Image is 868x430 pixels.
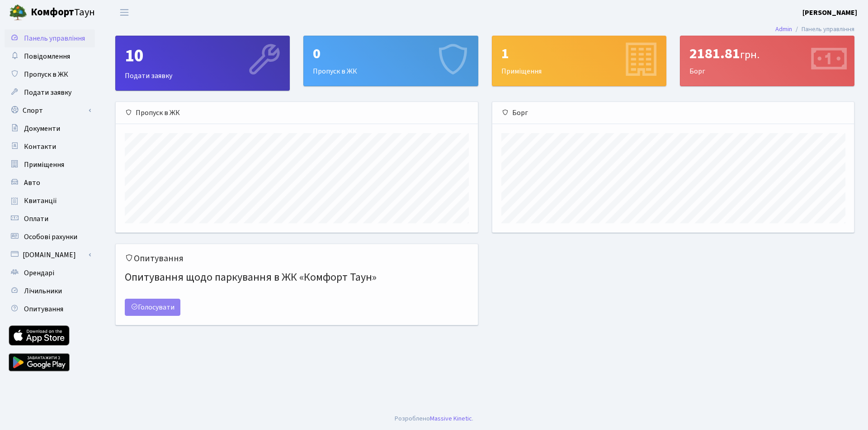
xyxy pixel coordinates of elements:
span: Авто [24,178,40,188]
a: Admin [775,24,792,34]
a: Розроблено [395,414,430,423]
span: Лічильники [24,286,62,296]
a: [PERSON_NAME] [802,7,857,18]
a: 10Подати заявку [115,36,290,91]
nav: breadcrumb [762,20,868,39]
a: 0Пропуск в ЖК [303,36,478,86]
div: Борг [492,102,854,124]
div: Пропуск в ЖК [116,102,478,124]
div: 0 [313,45,468,62]
span: Орендарі [24,268,54,278]
span: Панель управління [24,33,85,43]
b: Комфорт [31,5,74,19]
a: [DOMAIN_NAME] [5,246,95,264]
span: Пропуск в ЖК [24,69,68,79]
a: Орендарі [5,264,95,282]
a: Голосувати [125,299,180,316]
div: . [395,414,473,424]
b: [PERSON_NAME] [802,8,857,18]
a: Подати заявку [5,83,95,102]
a: Спорт [5,102,95,120]
a: Особові рахунки [5,228,95,246]
a: Повідомлення [5,47,95,65]
a: Massive Kinetic [430,414,472,423]
span: Особові рахунки [24,232,77,242]
div: 2181.81 [689,45,845,62]
a: Приміщення [5,156,95,174]
span: Приміщення [24,160,64,170]
h4: Опитування щодо паркування в ЖК «Комфорт Таун» [125,268,469,288]
span: Таун [31,5,95,20]
div: 10 [125,45,280,67]
div: Борг [680,36,854,86]
div: 1 [501,45,657,62]
h5: Опитування [125,253,469,264]
div: Пропуск в ЖК [304,36,477,86]
span: Оплати [24,214,48,224]
div: Приміщення [492,36,666,86]
button: Переключити навігацію [113,5,136,20]
span: Контакти [24,142,56,152]
span: Подати заявку [24,88,71,97]
a: Пропуск в ЖК [5,65,95,83]
span: Документи [24,124,60,134]
a: Лічильники [5,282,95,300]
li: Панель управління [792,24,854,34]
span: Повідомлення [24,51,70,61]
div: Подати заявку [116,36,289,90]
a: Панель управління [5,29,95,47]
a: Оплати [5,210,95,228]
a: Документи [5,120,95,138]
span: Квитанції [24,196,57,206]
img: logo.png [9,4,27,22]
span: грн. [740,47,759,63]
a: Квитанції [5,192,95,210]
span: Опитування [24,304,63,314]
a: Авто [5,174,95,192]
a: Контакти [5,138,95,156]
a: 1Приміщення [492,36,666,86]
a: Опитування [5,300,95,318]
